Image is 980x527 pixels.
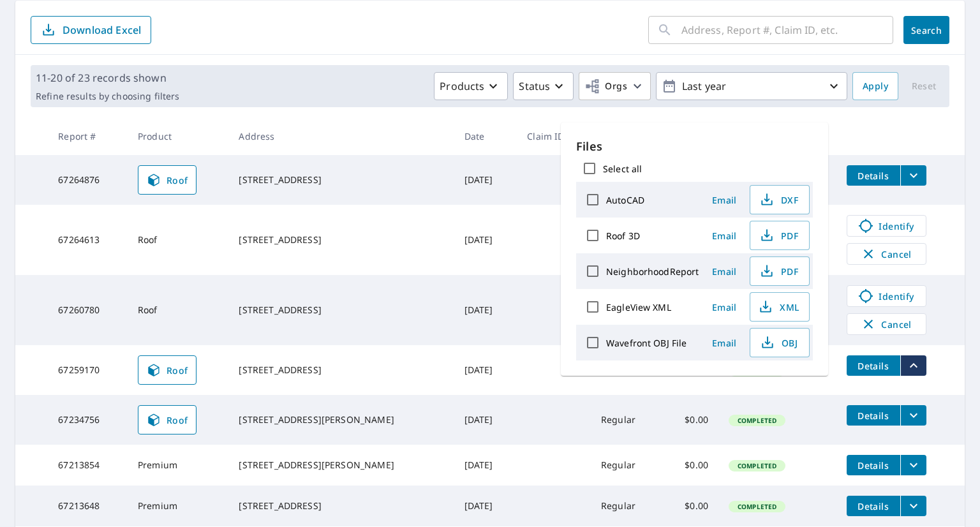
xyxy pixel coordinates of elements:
[730,502,784,511] span: Completed
[48,117,128,155] th: Report #
[852,72,898,100] button: Apply
[704,333,745,353] button: Email
[900,355,926,376] button: filesDropdownBtn-67259170
[914,24,939,36] span: Search
[847,215,926,237] a: Identify
[228,117,454,155] th: Address
[730,461,784,470] span: Completed
[128,445,229,486] td: Premium
[758,299,799,315] span: XML
[847,455,900,475] button: detailsBtn-67213854
[606,230,640,242] label: Roof 3D
[48,486,128,526] td: 67213648
[847,496,900,516] button: detailsBtn-67213648
[239,174,443,186] div: [STREET_ADDRESS]
[900,405,926,426] button: filesDropdownBtn-67234756
[454,445,517,486] td: [DATE]
[146,362,188,378] span: Roof
[48,445,128,486] td: 67213854
[239,364,443,376] div: [STREET_ADDRESS]
[709,230,739,242] span: Email
[662,117,718,155] th: Cost
[239,500,443,512] div: [STREET_ADDRESS]
[591,395,662,445] td: Regular
[48,275,128,345] td: 67260780
[750,328,810,357] button: OBJ
[239,234,443,246] div: [STREET_ADDRESS]
[847,405,900,426] button: detailsBtn-67234756
[454,205,517,275] td: [DATE]
[900,496,926,516] button: filesDropdownBtn-67213648
[709,301,739,313] span: Email
[454,155,517,205] td: [DATE]
[239,459,443,471] div: [STREET_ADDRESS][PERSON_NAME]
[860,316,913,332] span: Cancel
[662,395,718,445] td: $0.00
[903,16,949,44] button: Search
[750,256,810,286] button: PDF
[656,72,847,100] button: Last year
[48,205,128,275] td: 67264613
[454,275,517,345] td: [DATE]
[606,194,644,206] label: AutoCAD
[48,155,128,205] td: 67264876
[709,265,739,278] span: Email
[681,12,893,48] input: Address, Report #, Claim ID, etc.
[606,265,699,278] label: NeighborhoodReport
[591,117,662,155] th: Delivery
[854,459,893,471] span: Details
[591,486,662,526] td: Regular
[128,117,229,155] th: Product
[454,117,517,155] th: Date
[750,221,810,250] button: PDF
[440,78,484,94] p: Products
[513,72,574,100] button: Status
[454,486,517,526] td: [DATE]
[847,355,900,376] button: detailsBtn-67259170
[854,500,893,512] span: Details
[855,288,918,304] span: Identify
[860,246,913,262] span: Cancel
[128,275,229,345] td: Roof
[750,185,810,214] button: DXF
[48,395,128,445] td: 67234756
[517,117,591,155] th: Claim ID
[730,416,784,425] span: Completed
[603,163,642,175] label: Select all
[454,395,517,445] td: [DATE]
[138,405,197,434] a: Roof
[128,205,229,275] td: Roof
[709,337,739,349] span: Email
[847,243,926,265] button: Cancel
[591,445,662,486] td: Regular
[584,78,627,94] span: Orgs
[750,292,810,322] button: XML
[704,262,745,281] button: Email
[579,72,651,100] button: Orgs
[519,78,550,94] p: Status
[900,165,926,186] button: filesDropdownBtn-67264876
[718,117,836,155] th: Status
[854,360,893,372] span: Details
[847,165,900,186] button: detailsBtn-67264876
[704,226,745,246] button: Email
[758,263,799,279] span: PDF
[239,304,443,316] div: [STREET_ADDRESS]
[434,72,508,100] button: Products
[662,486,718,526] td: $0.00
[36,91,179,102] p: Refine results by choosing filters
[758,192,799,207] span: DXF
[854,170,893,182] span: Details
[146,172,188,188] span: Roof
[758,228,799,243] span: PDF
[709,194,739,206] span: Email
[138,355,197,385] a: Roof
[606,301,671,313] label: EagleView XML
[900,455,926,475] button: filesDropdownBtn-67213854
[63,23,141,37] p: Download Excel
[146,412,188,427] span: Roof
[704,297,745,317] button: Email
[576,138,813,155] p: Files
[847,313,926,335] button: Cancel
[138,165,197,195] a: Roof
